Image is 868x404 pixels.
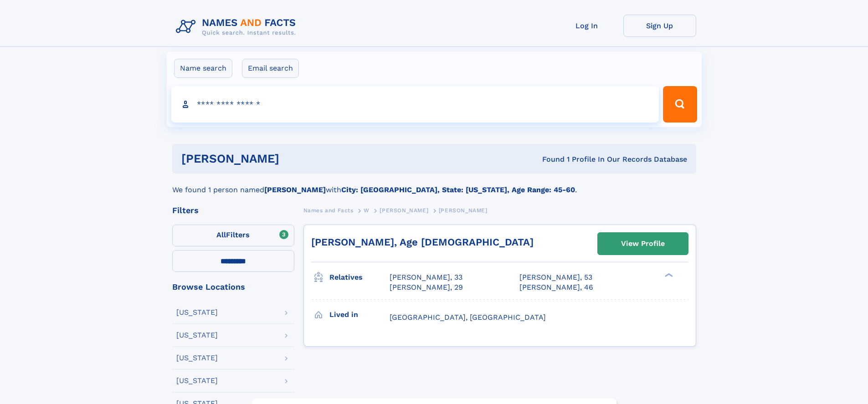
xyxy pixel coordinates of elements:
img: Logo Names and Facts [172,15,303,39]
b: City: [GEOGRAPHIC_DATA], State: [US_STATE], Age Range: 45-60 [341,185,575,194]
a: [PERSON_NAME], 33 [390,272,462,282]
a: [PERSON_NAME] [380,205,428,216]
div: View Profile [621,233,665,254]
a: Log In [550,15,623,37]
h1: [PERSON_NAME] [181,153,411,164]
a: Sign Up [623,15,696,37]
div: [US_STATE] [176,354,218,362]
a: W [364,205,370,216]
a: [PERSON_NAME], 46 [519,282,593,292]
span: [GEOGRAPHIC_DATA], [GEOGRAPHIC_DATA] [390,313,546,322]
label: Filters [172,225,294,246]
div: Browse Locations [172,283,294,291]
div: Found 1 Profile In Our Records Database [411,154,687,164]
h3: Relatives [329,270,390,285]
span: W [364,207,370,214]
input: search input [171,86,659,123]
label: Email search [242,59,299,78]
span: [PERSON_NAME] [439,207,488,214]
span: [PERSON_NAME] [380,207,428,214]
a: [PERSON_NAME], Age [DEMOGRAPHIC_DATA] [311,236,534,248]
div: We found 1 person named with . [172,174,696,195]
div: [US_STATE] [176,332,218,339]
a: View Profile [598,233,688,255]
a: [PERSON_NAME], 53 [519,272,592,282]
span: All [216,230,226,239]
div: [US_STATE] [176,309,218,316]
a: Names and Facts [303,205,354,216]
a: [PERSON_NAME], 29 [390,282,463,292]
label: Name search [174,59,232,78]
div: Filters [172,206,294,215]
h3: Lived in [329,307,390,322]
button: Search Button [663,86,697,123]
div: [US_STATE] [176,377,218,384]
div: ❯ [663,272,673,278]
b: [PERSON_NAME] [264,185,326,194]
